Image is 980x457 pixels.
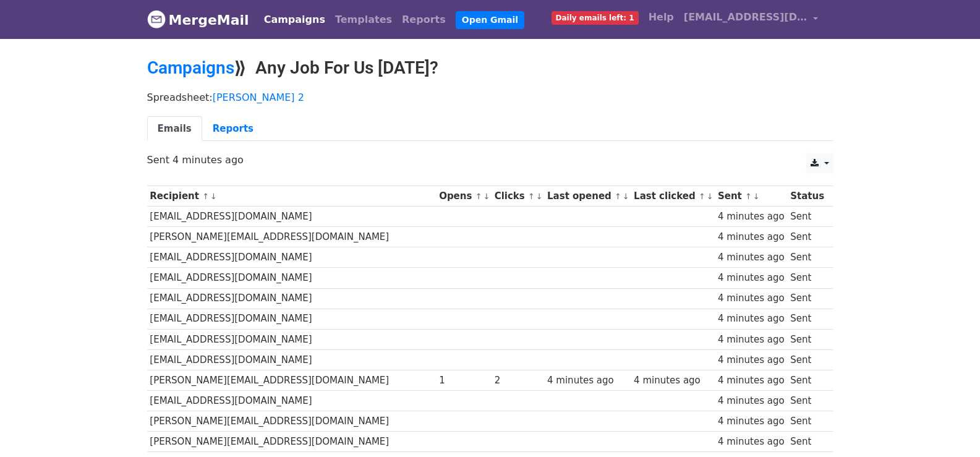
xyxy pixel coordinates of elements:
[147,91,833,104] p: Spreadsheet:
[718,291,785,305] div: 4 minutes ago
[147,7,249,33] a: MergeMail
[147,349,437,370] td: [EMAIL_ADDRESS][DOMAIN_NAME]
[718,394,785,408] div: 4 minutes ago
[787,432,827,452] td: Sent
[456,11,524,29] a: Open Gmail
[202,192,209,201] a: ↑
[718,333,785,347] div: 4 minutes ago
[787,247,827,268] td: Sent
[787,207,827,227] td: Sent
[147,153,833,166] p: Sent 4 minutes ago
[753,192,760,201] a: ↓
[718,250,785,265] div: 4 minutes ago
[552,11,639,25] span: Daily emails left: 1
[787,411,827,432] td: Sent
[787,370,827,390] td: Sent
[147,227,437,247] td: [PERSON_NAME][EMAIL_ADDRESS][DOMAIN_NAME]
[147,370,437,390] td: [PERSON_NAME][EMAIL_ADDRESS][DOMAIN_NAME]
[718,271,785,285] div: 4 minutes ago
[787,288,827,309] td: Sent
[699,192,705,201] a: ↑
[483,192,490,201] a: ↓
[547,374,628,388] div: 4 minutes ago
[787,329,827,349] td: Sent
[259,7,330,32] a: Campaigns
[615,192,621,201] a: ↑
[634,374,712,388] div: 4 minutes ago
[679,5,824,34] a: [EMAIL_ADDRESS][DOMAIN_NAME]
[707,192,714,201] a: ↓
[147,329,437,349] td: [EMAIL_ADDRESS][DOMAIN_NAME]
[718,312,785,326] div: 4 minutes ago
[684,10,807,25] span: [EMAIL_ADDRESS][DOMAIN_NAME]
[718,210,785,224] div: 4 minutes ago
[147,207,437,227] td: [EMAIL_ADDRESS][DOMAIN_NAME]
[644,5,679,30] a: Help
[536,192,543,201] a: ↓
[147,58,234,78] a: Campaigns
[715,186,787,207] th: Sent
[787,186,827,207] th: Status
[147,309,437,329] td: [EMAIL_ADDRESS][DOMAIN_NAME]
[718,230,785,244] div: 4 minutes ago
[147,116,202,142] a: Emails
[631,186,715,207] th: Last clicked
[147,268,437,288] td: [EMAIL_ADDRESS][DOMAIN_NAME]
[202,116,264,142] a: Reports
[718,435,785,449] div: 4 minutes ago
[147,432,437,452] td: [PERSON_NAME][EMAIL_ADDRESS][DOMAIN_NAME]
[495,374,542,388] div: 2
[397,7,451,32] a: Reports
[547,5,644,30] a: Daily emails left: 1
[528,192,535,201] a: ↑
[787,227,827,247] td: Sent
[330,7,397,32] a: Templates
[210,192,217,201] a: ↓
[787,349,827,370] td: Sent
[718,353,785,367] div: 4 minutes ago
[147,411,437,432] td: [PERSON_NAME][EMAIL_ADDRESS][DOMAIN_NAME]
[787,309,827,329] td: Sent
[492,186,544,207] th: Clicks
[147,391,437,411] td: [EMAIL_ADDRESS][DOMAIN_NAME]
[147,247,437,268] td: [EMAIL_ADDRESS][DOMAIN_NAME]
[475,192,482,201] a: ↑
[147,186,437,207] th: Recipient
[436,186,492,207] th: Opens
[544,186,631,207] th: Last opened
[787,268,827,288] td: Sent
[718,374,785,388] div: 4 minutes ago
[623,192,629,201] a: ↓
[787,391,827,411] td: Sent
[745,192,752,201] a: ↑
[147,288,437,309] td: [EMAIL_ADDRESS][DOMAIN_NAME]
[147,10,166,28] img: MergeMail logo
[213,92,304,103] a: [PERSON_NAME] 2
[147,58,833,79] h2: ⟫ Any Job For Us [DATE]?
[439,374,488,388] div: 1
[718,414,785,429] div: 4 minutes ago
